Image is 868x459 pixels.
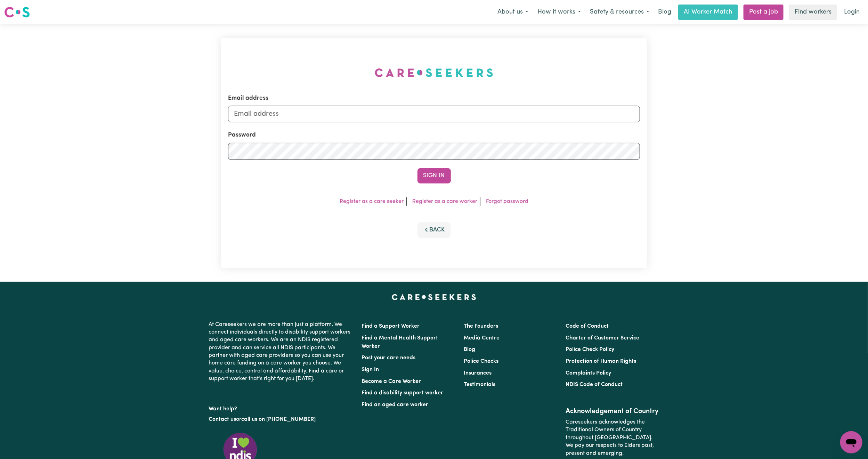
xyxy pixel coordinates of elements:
[362,323,420,329] a: Find a Support Worker
[209,402,354,413] p: Want help?
[840,431,862,453] iframe: Button to launch messaging window, conversation in progress
[209,318,354,386] p: At Careseekers we are more than just a platform. We connect individuals directly to disability su...
[228,106,640,122] input: Email address
[486,199,528,204] a: Forgot password
[464,335,500,341] a: Media Centre
[464,347,475,352] a: Blog
[362,379,421,384] a: Become a Care Worker
[464,323,498,329] a: The Founders
[566,323,609,329] a: Code of Conduct
[362,402,429,408] a: Find an aged care worker
[340,199,404,204] a: Register as a care seeker
[228,94,268,103] label: Email address
[464,359,498,364] a: Police Checks
[493,5,533,19] button: About us
[242,417,316,422] a: call us on [PHONE_NUMBER]
[209,413,354,426] p: or
[566,382,623,387] a: NDIS Code of Conduct
[533,5,585,19] button: How it works
[585,5,654,19] button: Safety & resources
[464,370,492,376] a: Insurances
[417,222,451,238] button: Back
[566,359,636,364] a: Protection of Human Rights
[566,347,614,352] a: Police Check Policy
[678,5,738,20] a: AI Worker Match
[362,367,379,372] a: Sign In
[566,335,639,341] a: Charter of Customer Service
[417,168,451,183] button: Sign In
[744,5,784,20] a: Post a job
[209,417,236,422] a: Contact us
[566,407,659,416] h2: Acknowledgement of Country
[362,335,438,349] a: Find a Mental Health Support Worker
[840,5,864,20] a: Login
[4,4,30,20] a: Careseekers logo
[566,370,611,376] a: Complaints Policy
[412,199,477,204] a: Register as a care worker
[789,5,837,20] a: Find workers
[228,131,256,140] label: Password
[464,382,495,387] a: Testimonials
[4,6,30,18] img: Careseekers logo
[362,390,444,396] a: Find a disability support worker
[654,5,675,20] a: Blog
[362,355,416,361] a: Post your care needs
[392,294,476,300] a: Careseekers home page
